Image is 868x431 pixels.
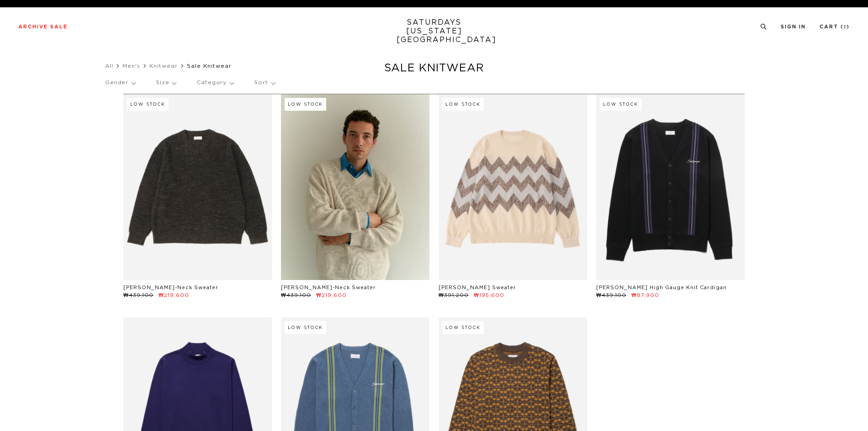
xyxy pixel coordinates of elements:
span: Sale Knitwear [187,63,232,69]
div: Low Stock [600,98,641,111]
span: ₩439,100 [123,293,153,298]
div: Low Stock [285,321,326,334]
span: ₩195,600 [474,293,504,298]
a: [PERSON_NAME] High Gauge Knit Cardigan [596,285,727,290]
a: SATURDAYS[US_STATE][GEOGRAPHIC_DATA] [397,18,472,44]
span: ₩439,100 [596,293,626,298]
a: [PERSON_NAME] Sweater [439,285,516,290]
span: ₩391,200 [439,293,469,298]
div: Low Stock [127,98,169,111]
div: Low Stock [442,98,484,111]
div: Low Stock [285,98,326,111]
div: Low Stock [442,321,484,334]
a: All [105,63,113,69]
p: Size [156,72,176,93]
span: ₩87,900 [631,293,659,298]
span: ₩219,600 [316,293,347,298]
a: Cart (1) [820,24,850,29]
span: ₩439,100 [281,293,311,298]
a: Sign In [781,24,806,29]
a: Knitwear [149,63,178,69]
a: [PERSON_NAME]-Neck Sweater [123,285,218,290]
small: 1 [844,25,847,29]
p: Category [196,72,233,93]
a: Archive Sale [18,24,68,29]
p: Gender [105,72,135,93]
a: Men's [122,63,140,69]
p: Sort [254,72,275,93]
a: [PERSON_NAME]-Neck Sweater [281,285,376,290]
span: ₩219,600 [159,293,189,298]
